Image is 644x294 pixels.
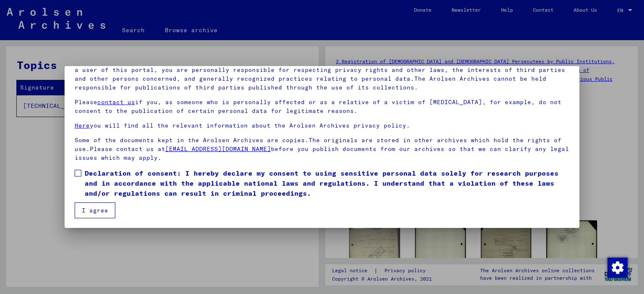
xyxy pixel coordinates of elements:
[75,98,570,115] p: Please if you, as someone who is personally affected or as a relative of a victim of [MEDICAL_DAT...
[165,145,271,153] a: [EMAIL_ADDRESS][DOMAIN_NAME]
[608,258,628,278] img: Change consent
[75,57,570,92] p: Please note that this portal on victims of Nazi [MEDICAL_DATA] contains sensitive data on identif...
[75,136,570,162] p: Some of the documents kept in the Arolsen Archives are copies.The originals are stored in other a...
[75,202,115,218] button: I agree
[97,98,135,106] a: contact us
[75,121,570,130] p: you will find all the relevant information about the Arolsen Archives privacy policy.
[85,168,570,198] span: Declaration of consent: I hereby declare my consent to using sensitive personal data solely for r...
[75,122,90,129] a: Here
[607,257,627,277] div: Change consent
